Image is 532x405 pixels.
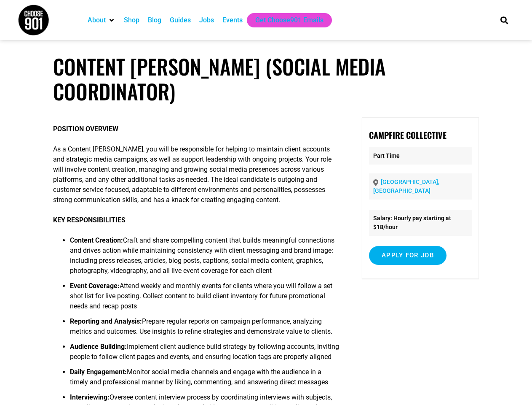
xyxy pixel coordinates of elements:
div: About [83,13,120,27]
nav: Main nav [83,13,486,27]
a: About [88,15,106,25]
li: Monitor social media channels and engage with the audience in a timely and professional manner by... [70,367,340,392]
a: Events [222,15,243,25]
h1: Content [PERSON_NAME] (Social Media Coordinator) [53,54,479,104]
li: Prepare regular reports on campaign performance, analyzing metrics and outcomes. Use insights to ... [70,316,340,342]
a: Get Choose901 Emails [255,15,323,25]
strong: Reporting and Analysis: [70,317,142,325]
a: Shop [124,15,139,25]
strong: Event Coverage: [70,282,120,290]
strong: KEY RESPONSIBILITIES [53,216,126,224]
li: Implement client audience build strategy by following accounts, inviting people to follow client ... [70,342,340,367]
p: Part Time [369,147,472,165]
a: [GEOGRAPHIC_DATA], [GEOGRAPHIC_DATA] [373,178,439,194]
li: Salary: Hourly pay starting at $18/hour [369,210,472,236]
strong: Audience Building: [70,343,127,351]
strong: Daily Engagement: [70,368,127,376]
input: Apply for job [369,246,446,265]
div: Search [497,13,511,27]
strong: POSITION OVERVIEW [53,125,118,133]
a: Blog [148,15,161,25]
li: Attend weekly and monthly events for clients where you will follow a set shot list for live posti... [70,281,340,316]
a: Jobs [199,15,214,25]
p: As a Content [PERSON_NAME], you will be responsible for helping to maintain client accounts and s... [53,144,340,205]
strong: Interviewing: [70,393,110,401]
a: Guides [170,15,191,25]
strong: Content Creation: [70,236,123,244]
li: Craft and share compelling content that builds meaningful connections and drives action while mai... [70,235,340,281]
strong: Campfire Collective [369,129,446,141]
